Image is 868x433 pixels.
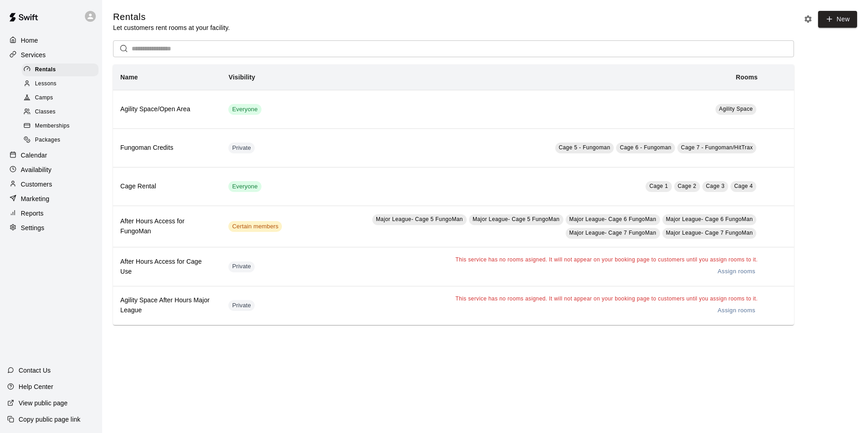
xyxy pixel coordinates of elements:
p: Availability [21,165,52,174]
h6: Agility Space/Open Area [120,104,214,114]
p: Customers [21,180,52,189]
span: Major League- Cage 6 FungoMan [666,216,753,222]
span: Cage 6 - Fungoman [620,144,671,151]
div: This service is hidden, and can only be accessed via a direct link [228,261,255,272]
span: Cage 7 - Fungoman/HitTrax [681,144,753,151]
span: Everyone [228,105,261,114]
span: This service has no rooms asigned. It will not appear on your booking page to customers until you... [455,256,758,263]
div: This service is visible to all of your customers [228,104,261,115]
h6: Cage Rental [120,182,214,192]
button: Rental settings [801,12,815,26]
div: Camps [22,92,99,104]
b: Name [120,74,138,81]
div: Packages [22,134,99,147]
span: Cage 3 [706,183,725,189]
span: Rentals [35,65,56,74]
div: Memberships [22,120,99,133]
div: Lessons [22,78,99,90]
a: New [818,11,857,28]
span: Major League- Cage 7 FungoMan [666,230,753,236]
span: Everyone [228,182,261,191]
div: Classes [22,106,99,118]
span: Memberships [35,122,69,131]
p: Home [21,36,38,45]
p: View public page [19,399,68,408]
h5: Rentals [113,11,230,23]
span: Major League- Cage 6 FungoMan [569,216,656,222]
a: Home [7,34,95,47]
div: This service is visible to only customers with certain memberships. Check the service pricing for... [228,221,282,232]
a: Lessons [22,77,102,91]
div: This service is hidden, and can only be accessed via a direct link [228,143,255,153]
p: Marketing [21,194,49,203]
a: Calendar [7,148,95,162]
span: Certain members [228,222,282,231]
span: Major League- Cage 7 FungoMan [569,230,656,236]
a: Marketing [7,192,95,206]
a: Services [7,48,95,62]
h6: After Hours Access for FungoMan [120,216,214,236]
table: simple table [113,64,794,325]
span: Cage 2 [678,183,696,189]
h6: Fungoman Credits [120,143,214,153]
a: Packages [22,133,102,148]
span: Lessons [35,79,57,89]
span: Major League- Cage 5 FungoMan [473,216,560,222]
span: Private [228,262,255,271]
div: This service is visible to all of your customers [228,181,261,192]
span: Major League- Cage 5 FungoMan [376,216,463,222]
a: Classes [22,105,102,119]
a: Settings [7,221,95,235]
span: Private [228,301,255,310]
span: Agility Space [719,106,753,112]
a: Memberships [22,119,102,133]
p: Services [21,50,46,59]
b: Visibility [228,74,255,81]
span: Cage 5 - Fungoman [559,144,611,151]
h6: After Hours Access for Cage Use [120,257,214,277]
p: Reports [21,209,44,218]
b: Rooms [736,74,758,81]
span: Cage 1 [649,183,668,189]
span: Classes [35,108,55,117]
a: Rentals [22,63,102,77]
a: Camps [22,91,102,105]
span: Cage 4 [734,183,753,189]
span: This service has no rooms asigned. It will not appear on your booking page to customers until you... [455,295,758,302]
div: This service is hidden, and can only be accessed via a direct link [228,300,255,311]
a: Availability [7,163,95,177]
p: Let customers rent rooms at your facility. [113,23,230,32]
p: Settings [21,223,44,232]
p: Contact Us [19,366,51,375]
p: Copy public page link [19,415,80,424]
a: Reports [7,207,95,220]
span: Private [228,144,255,153]
span: Packages [35,136,60,145]
div: Rentals [22,64,99,76]
a: Assign rooms [715,265,758,279]
a: Assign rooms [715,304,758,318]
p: Calendar [21,151,47,160]
a: Customers [7,177,95,191]
h6: Agility Space After Hours Major League [120,295,214,315]
span: Camps [35,93,53,103]
p: Help Center [19,382,53,391]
